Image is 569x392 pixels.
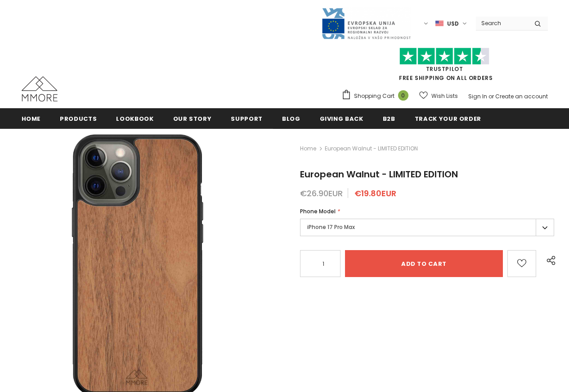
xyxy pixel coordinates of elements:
[116,115,153,123] span: Lookbook
[398,90,408,101] span: 0
[282,108,300,128] a: Blog
[435,20,444,27] img: USD
[22,76,58,101] img: MMORE Cases
[495,92,548,100] a: Create an account
[60,115,97,123] span: Products
[300,188,343,199] span: €26.90EUR
[431,92,458,101] span: Wish Lists
[60,108,97,128] a: Products
[22,108,41,128] a: Home
[22,115,41,123] span: Home
[468,92,487,100] a: Sign In
[419,88,458,104] a: Wish Lists
[354,92,394,101] span: Shopping Cart
[341,52,548,82] span: FREE SHIPPING ON ALL ORDERS
[231,115,263,123] span: support
[325,143,418,154] span: European Walnut - LIMITED EDITION
[426,65,463,73] a: Trustpilot
[231,108,263,128] a: support
[300,219,554,236] label: iPhone 17 Pro Max
[320,108,363,128] a: Giving back
[320,115,363,123] span: Giving back
[321,7,411,40] img: Javni Razpis
[415,108,481,128] a: Track your order
[173,115,212,123] span: Our Story
[354,188,396,199] span: €19.80EUR
[447,19,459,28] span: USD
[476,17,528,30] input: Search Site
[116,108,153,128] a: Lookbook
[399,48,489,65] img: Trust Pilot Stars
[321,19,411,27] a: Javni Razpis
[300,207,336,215] span: Phone Model
[345,250,503,277] input: Add to cart
[415,115,481,123] span: Track your order
[300,143,316,154] a: Home
[383,108,395,128] a: B2B
[341,89,413,103] a: Shopping Cart 0
[173,108,212,128] a: Our Story
[383,115,395,123] span: B2B
[300,168,458,181] span: European Walnut - LIMITED EDITION
[488,92,494,100] span: or
[282,115,300,123] span: Blog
